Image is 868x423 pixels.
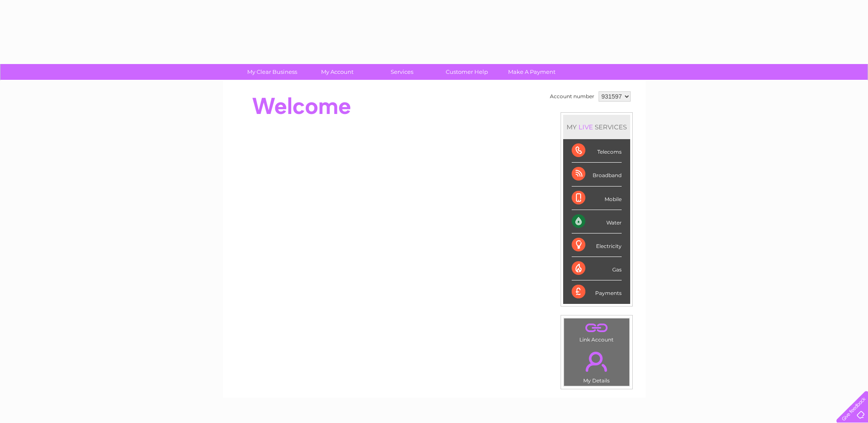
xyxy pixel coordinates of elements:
[572,163,622,186] div: Broadband
[564,318,630,345] td: Link Account
[572,257,622,280] div: Gas
[572,280,622,303] div: Payments
[572,210,622,233] div: Water
[566,321,627,335] a: .
[237,64,307,80] a: My Clear Business
[497,64,567,80] a: Make A Payment
[572,139,622,163] div: Telecoms
[548,89,596,104] td: Account number
[572,187,622,210] div: Mobile
[432,64,502,80] a: Customer Help
[577,123,595,131] div: LIVE
[302,64,372,80] a: My Account
[564,344,630,386] td: My Details
[563,115,630,139] div: MY SERVICES
[572,233,622,257] div: Electricity
[367,64,437,80] a: Services
[566,347,627,376] a: .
